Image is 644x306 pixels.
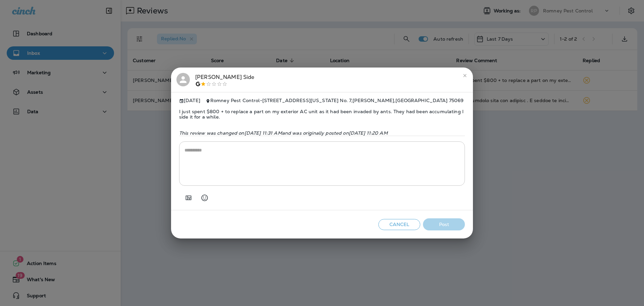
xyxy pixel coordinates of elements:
p: This review was changed on [DATE] 11:31 AM [179,130,465,136]
button: Add in a premade template [182,191,195,205]
div: [PERSON_NAME] Side [195,73,255,87]
button: Cancel [378,219,420,230]
button: close [460,70,470,81]
span: I just spent $800 + to replace a part on my exterior AC unit as it had been invaded by ants. They... [179,103,465,125]
span: Romney Pest Control - [STREET_ADDRESS][US_STATE] No. 7 , [PERSON_NAME] , [GEOGRAPHIC_DATA] 75069 [210,97,464,103]
button: Select an emoji [198,191,211,205]
span: and was originally posted on [DATE] 11:20 AM [282,130,388,136]
span: [DATE] [179,98,200,103]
